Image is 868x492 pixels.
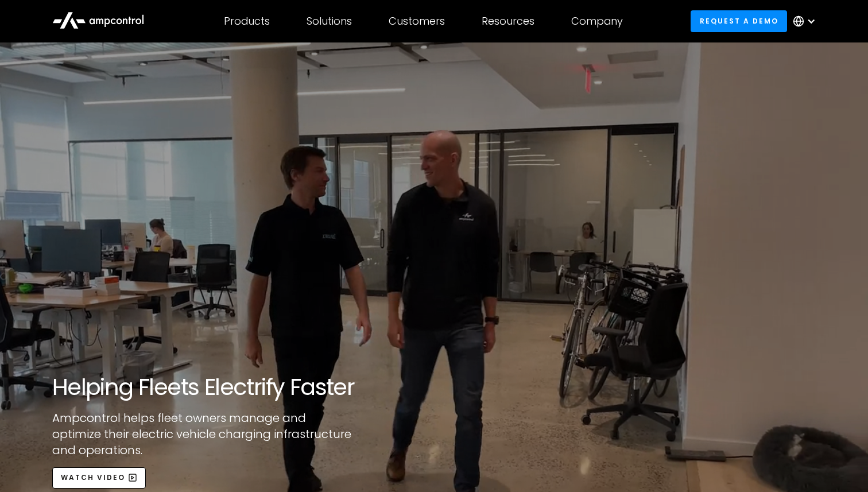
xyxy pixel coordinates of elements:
[307,15,352,28] div: Solutions
[482,15,534,28] div: Resources
[389,15,445,28] div: Customers
[571,15,623,28] div: Company
[691,10,787,32] a: Request a demo
[224,15,270,28] div: Products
